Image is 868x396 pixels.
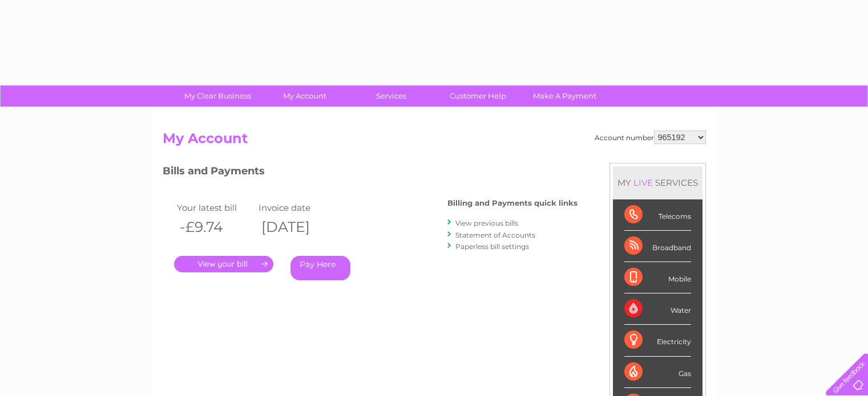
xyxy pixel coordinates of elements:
[631,177,655,188] div: LIVE
[518,85,612,107] a: Make A Payment
[455,219,518,227] a: View previous bills
[447,199,578,207] h4: Billing and Payments quick links
[257,85,352,107] a: My Account
[163,130,706,152] h2: My Account
[624,293,691,325] div: Water
[624,357,691,388] div: Gas
[290,256,350,280] a: Pay Here
[174,215,256,239] th: -£9.74
[163,163,578,183] h3: Bills and Payments
[455,231,535,239] a: Statement of Accounts
[455,242,529,251] a: Paperless bill settings
[624,199,691,231] div: Telecoms
[624,325,691,356] div: Electricity
[624,231,691,262] div: Broadband
[256,215,338,239] th: [DATE]
[174,256,273,272] a: .
[595,130,706,144] div: Account number
[171,85,265,107] a: My Clear Business
[344,85,438,107] a: Services
[256,200,338,215] td: Invoice date
[174,200,256,215] td: Your latest bill
[624,262,691,293] div: Mobile
[613,166,703,199] div: MY SERVICES
[431,85,525,107] a: Customer Help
